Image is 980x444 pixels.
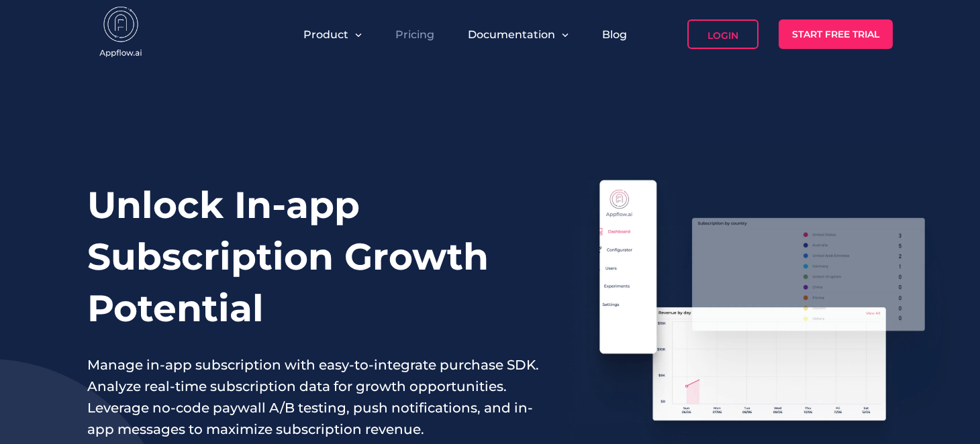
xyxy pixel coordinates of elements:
button: Documentation [468,28,569,41]
h1: Unlock In-app Subscription Growth Potential [87,179,540,334]
img: appflow.ai-logo [87,7,154,60]
span: Documentation [468,28,555,41]
a: Pricing [395,28,434,41]
a: Blog [602,28,627,41]
span: Product [303,28,348,41]
a: Login [687,19,758,49]
button: Product [303,28,362,41]
a: Start Free Trial [779,19,893,49]
p: Manage in-app subscription with easy-to-integrate purchase SDK. Analyze real-time subscription da... [87,354,540,440]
